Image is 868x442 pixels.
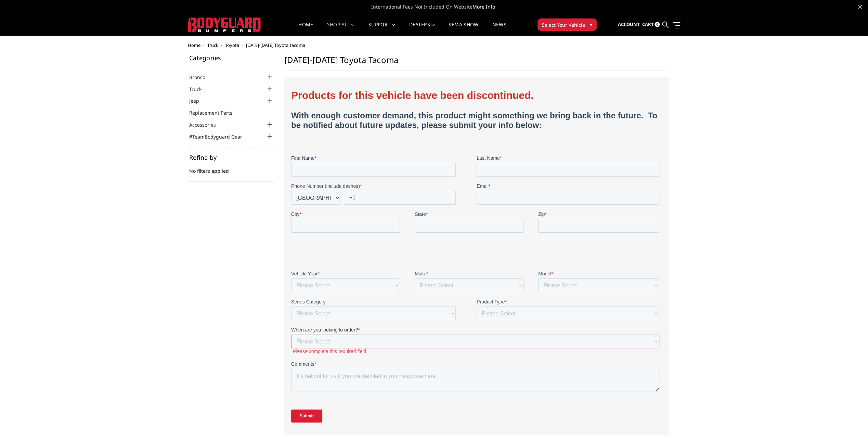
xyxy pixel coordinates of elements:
a: Cart 0 [642,15,660,34]
span: ▾ [590,21,592,28]
a: More Info [472,3,495,10]
button: Select Your Vehicle [537,18,597,31]
a: Truck [207,42,218,48]
span: Select Your Vehicle [542,21,585,28]
div: No filters applied [189,154,274,182]
a: Home [298,22,313,36]
a: Truck [189,86,210,93]
iframe: Chat Widget [834,409,868,442]
h1: [DATE]-[DATE] Toyota Tacoma [284,55,669,70]
a: Support [368,22,396,36]
iframe: Form 0 [291,84,662,428]
a: Home [188,42,200,48]
span: Cart [642,21,653,27]
a: News [492,22,506,36]
h5: Refine by [189,154,274,160]
span: Account [618,21,639,27]
img: BODYGUARD BUMPERS [188,17,261,32]
span: 0 [655,22,660,27]
a: SEMA Show [449,22,478,36]
a: Accessories [189,121,224,128]
a: Replacement Parts [189,109,241,116]
a: Dealers [409,22,435,36]
a: Account [618,15,639,34]
a: Jeep [189,97,208,104]
a: Toyota [225,42,239,48]
span: [DATE]-[DATE] Toyota Tacoma [246,42,305,48]
a: shop all [327,22,355,36]
a: Bronco [189,74,214,81]
a: #TeamBodyguard Gear [189,133,251,140]
h5: Categories [189,55,274,61]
